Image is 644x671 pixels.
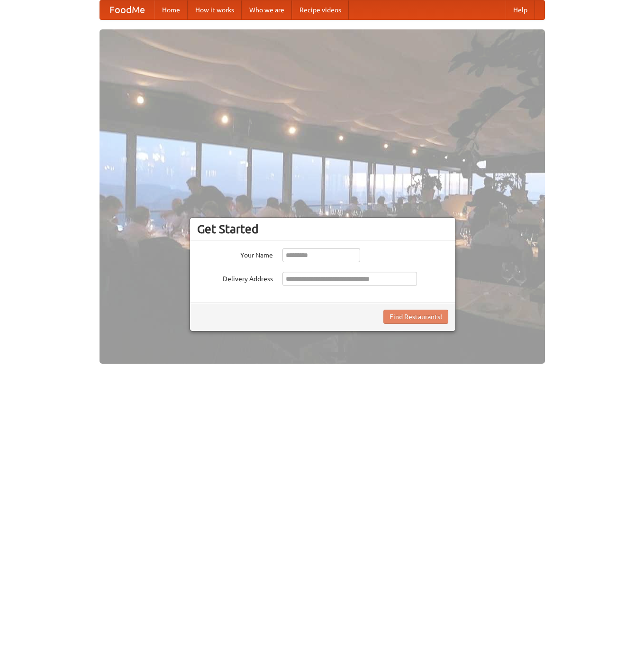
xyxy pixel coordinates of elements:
[506,0,535,19] a: Help
[292,0,349,19] a: Recipe videos
[197,222,448,236] h3: Get Started
[197,272,273,284] label: Delivery Address
[100,0,154,19] a: FoodMe
[242,0,292,19] a: Who we are
[383,310,448,324] button: Find Restaurants!
[188,0,242,19] a: How it works
[154,0,188,19] a: Home
[197,248,273,260] label: Your Name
